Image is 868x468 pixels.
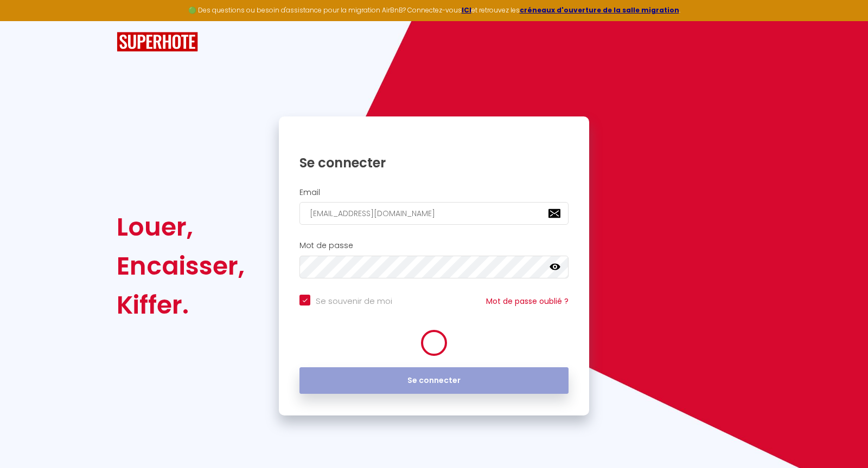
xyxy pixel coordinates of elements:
h1: Se connecter [299,154,569,171]
a: Mot de passe oublié ? [486,296,569,307]
img: SuperHote logo [117,32,198,52]
input: Ton Email [299,202,569,225]
h2: Email [299,188,569,197]
h2: Mot de passe [299,241,569,250]
div: Louer, [117,207,245,246]
div: Kiffer. [117,285,245,324]
a: ICI [462,5,471,15]
button: Se connecter [299,367,569,394]
a: créneaux d'ouverture de la salle migration [520,5,679,15]
div: Encaisser, [117,246,245,285]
